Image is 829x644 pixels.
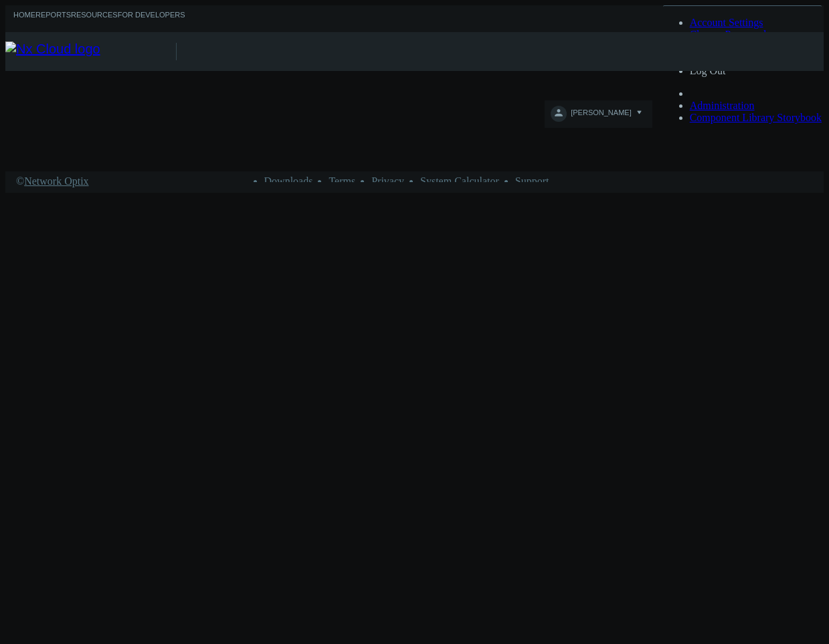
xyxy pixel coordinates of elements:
[690,17,763,28] a: Account Settings
[16,175,89,187] a: ©Network Optix
[71,11,118,27] a: Resources
[35,11,71,27] a: Reports
[118,11,185,27] a: For Developers
[515,175,549,187] a: Support
[13,11,35,27] a: Home
[371,175,404,187] a: Privacy
[690,29,766,40] a: Change Password
[329,175,355,187] a: Terms
[24,175,88,187] span: Network Optix
[5,42,176,62] img: Nx Cloud logo
[264,175,313,187] a: Downloads
[420,175,499,187] a: System Calculator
